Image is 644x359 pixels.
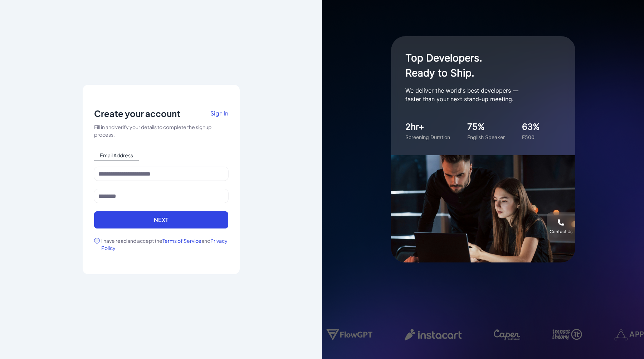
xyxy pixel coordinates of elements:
[550,229,572,235] div: Contact Us
[405,133,450,141] div: Screening Duration
[522,133,540,141] div: F500
[405,121,450,133] div: 2hr+
[467,121,505,133] div: 75%
[101,237,228,251] label: I have read and accept the and
[94,150,139,161] span: Email Address
[467,133,505,141] div: English Speaker
[405,50,548,80] h1: Top Developers. Ready to Ship.
[94,211,228,228] button: Next
[547,212,575,241] button: Contact Us
[522,121,540,133] div: 63%
[162,237,201,244] span: Terms of Service
[405,86,548,103] p: We deliver the world's best developers — faster than your next stand-up meeting.
[94,108,180,119] p: Create your account
[210,109,228,117] span: Sign In
[210,108,228,123] a: Sign In
[94,123,228,138] div: Fill in and verify your details to complete the signup process.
